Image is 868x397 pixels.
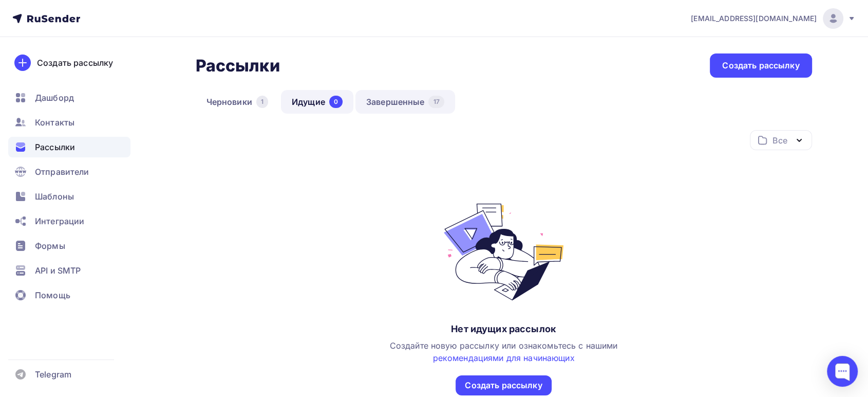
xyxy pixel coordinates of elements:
[8,186,130,207] a: Шаблоны
[256,96,268,108] div: 1
[35,166,89,178] span: Отправители
[35,368,71,381] span: Telegram
[428,96,444,108] div: 17
[35,141,75,153] span: Рассылки
[281,90,353,114] a: Идущие0
[355,90,455,114] a: Завершенные17
[451,323,556,335] div: Нет идущих рассылок
[750,130,812,150] button: Все
[37,57,113,69] div: Создать рассылку
[390,340,618,363] span: Создайте новую рассылку или ознакомьтесь с нашими
[196,90,279,114] a: Черновики1
[722,60,799,71] div: Создать рассылку
[8,161,130,182] a: Отправители
[35,116,74,129] span: Контакты
[8,236,130,256] a: Формы
[329,96,343,108] div: 0
[35,190,74,203] span: Шаблоны
[35,92,74,104] span: Дашборд
[432,353,574,363] a: рекомендациями для начинающих
[35,289,70,301] span: Помощь
[196,56,280,76] h2: Рассылки
[8,87,130,108] a: Дашборд
[35,240,65,252] span: Формы
[691,8,856,29] a: [EMAIL_ADDRESS][DOMAIN_NAME]
[8,112,130,133] a: Контакты
[35,264,81,277] span: API и SMTP
[772,134,787,147] div: Все
[8,137,130,157] a: Рассылки
[465,380,542,391] div: Создать рассылку
[691,13,817,24] span: [EMAIL_ADDRESS][DOMAIN_NAME]
[35,215,84,227] span: Интеграции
